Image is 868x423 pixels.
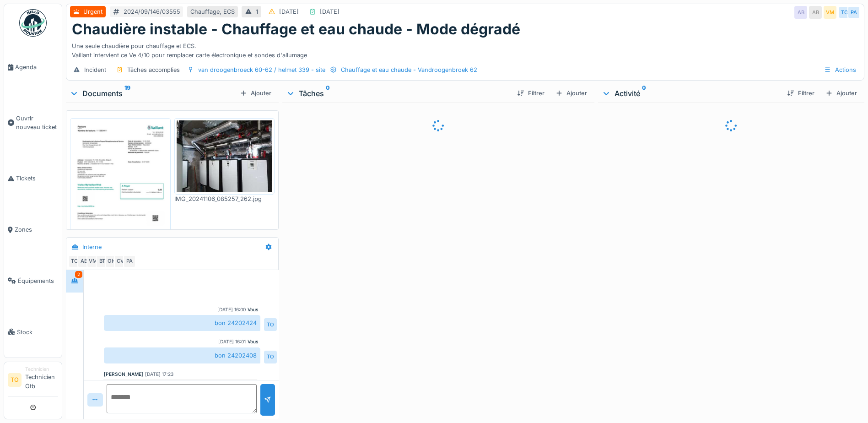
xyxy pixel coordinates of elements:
[847,6,860,19] div: PA
[82,243,102,251] div: Interne
[838,6,851,19] div: TO
[341,65,477,74] div: Chauffage et eau chaude - Vandroogenbroek 62
[783,87,818,99] div: Filtrer
[218,338,246,345] div: [DATE] 16:01
[820,63,860,76] div: Actions
[104,315,260,331] div: bon 24202424
[114,255,127,268] div: CV
[68,255,81,268] div: TO
[177,120,273,192] img: t0c23eawghvi7ehx43gtdbm1pwg3
[127,65,180,74] div: Tâches accomplies
[124,88,130,99] sup: 19
[264,351,277,363] div: TO
[16,174,58,183] span: Tickets
[320,7,340,16] div: [DATE]
[794,6,807,19] div: AB
[824,6,836,19] div: VM
[17,328,58,336] span: Stock
[286,88,510,99] div: Tâches
[8,373,22,387] li: TO
[72,120,168,256] img: xi6i3e7b0t1y7y3hh9q3hb5s00fz
[264,318,277,331] div: TO
[198,65,325,74] div: van droogenbroeck 60-62 / helmet 339 - site
[256,7,258,16] div: 1
[86,255,99,268] div: VM
[248,338,259,345] div: Vous
[105,255,118,268] div: OH
[25,366,58,373] div: Technicien
[236,87,275,99] div: Ajouter
[104,347,260,363] div: bon 24202408
[174,195,275,203] div: IMG_20241106_085257_262.jpg
[279,7,299,16] div: [DATE]
[15,225,58,234] span: Zones
[4,42,62,93] a: Agenda
[248,306,259,313] div: Vous
[4,306,62,358] a: Stock
[552,87,591,99] div: Ajouter
[123,255,136,268] div: PA
[84,65,106,74] div: Incident
[19,9,47,37] img: Badge_color-CXgf-gQk.svg
[70,88,236,99] div: Documents
[104,371,143,378] div: [PERSON_NAME]
[217,306,246,313] div: [DATE] 16:00
[145,371,173,378] div: [DATE] 17:23
[25,366,58,394] li: Technicien Otb
[642,88,646,99] sup: 0
[18,277,58,285] span: Équipements
[15,63,58,71] span: Agenda
[809,6,822,19] div: AB
[124,7,180,16] div: 2024/09/146/03555
[4,153,62,204] a: Tickets
[326,88,330,99] sup: 0
[72,21,520,38] h1: Chaudière instable - Chauffage et eau chaude - Mode dégradé
[4,204,62,255] a: Zones
[4,93,62,153] a: Ouvrir nouveau ticket
[16,114,58,131] span: Ouvrir nouveau ticket
[190,7,235,16] div: Chauffage, ECS
[75,271,82,278] div: 2
[96,255,108,268] div: BT
[72,38,858,59] div: Une seule chaudière pour chauffage et ECS. Vaillant intervient ce Ve 4/10 pour remplacer carte él...
[77,255,90,268] div: AB
[83,7,102,16] div: Urgent
[822,87,861,99] div: Ajouter
[513,87,548,99] div: Filtrer
[8,366,58,396] a: TO TechnicienTechnicien Otb
[602,88,780,99] div: Activité
[4,255,62,306] a: Équipements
